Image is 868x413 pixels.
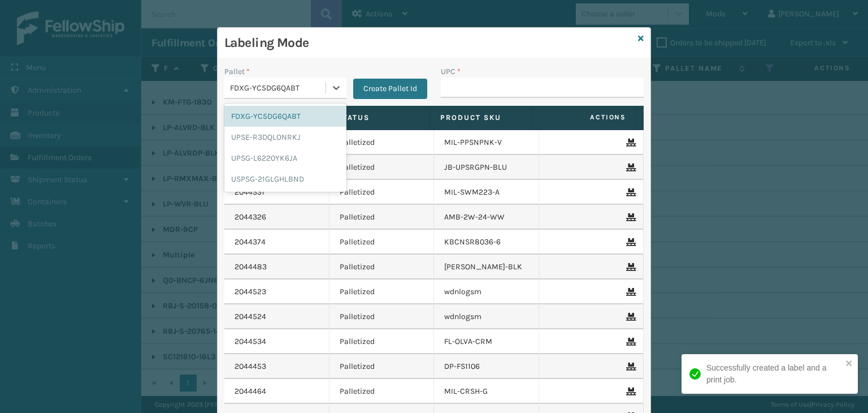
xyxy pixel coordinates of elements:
[434,205,539,230] td: AMB-2W-24-WW
[329,230,435,255] td: Palletized
[626,288,633,296] i: Remove From Pallet
[626,238,633,246] i: Remove From Pallet
[434,304,539,329] td: wdnlogsm
[337,113,419,123] label: Status
[224,169,346,190] div: USPSG-21GLGHLBND
[329,205,435,230] td: Palletized
[434,155,539,180] td: JB-UPSRGPN-BLU
[329,180,435,205] td: Palletized
[329,329,435,354] td: Palletized
[845,359,853,369] button: close
[235,361,266,372] a: 2044453
[626,263,633,271] i: Remove From Pallet
[224,66,250,78] label: Pallet
[329,354,435,379] td: Palletized
[235,386,266,397] a: 2044464
[626,139,633,147] i: Remove From Pallet
[434,279,539,304] td: wdnlogsm
[235,212,266,223] a: 2044326
[235,261,267,273] a: 2044483
[434,180,539,205] td: MIL-SWM223-A
[224,127,346,148] div: UPSE-R3DQLONRKJ
[329,155,435,180] td: Palletized
[434,354,539,379] td: DP-FS1106
[329,279,435,304] td: Palletized
[235,311,266,322] a: 2044524
[536,108,633,127] span: Actions
[235,236,266,248] a: 2044374
[235,286,266,298] a: 2044523
[434,329,539,354] td: FL-OLVA-CRM
[434,255,539,279] td: [PERSON_NAME]-BLK
[224,35,633,51] h3: Labeling Mode
[626,388,633,395] i: Remove From Pallet
[329,304,435,329] td: Palletized
[626,188,633,196] i: Remove From Pallet
[434,130,539,155] td: MIL-PPSNPNK-V
[706,362,842,386] div: Successfully created a label and a print job.
[434,379,539,404] td: MIL-CRSH-G
[626,213,633,221] i: Remove From Pallet
[626,363,633,371] i: Remove From Pallet
[329,255,435,279] td: Palletized
[626,164,633,171] i: Remove From Pallet
[230,82,327,94] div: FDXG-YC5DG6QABT
[626,313,633,321] i: Remove From Pallet
[224,148,346,169] div: UPSG-L6220YK6JA
[235,187,264,198] a: 2044331
[329,379,435,404] td: Palletized
[224,106,346,127] div: FDXG-YC5DG6QABT
[235,336,266,347] a: 2044534
[441,66,461,78] label: UPC
[434,230,539,255] td: KBCNSR8036-6
[626,338,633,346] i: Remove From Pallet
[353,79,427,99] button: Create Pallet Id
[440,113,522,123] label: Product SKU
[329,130,435,155] td: Palletized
